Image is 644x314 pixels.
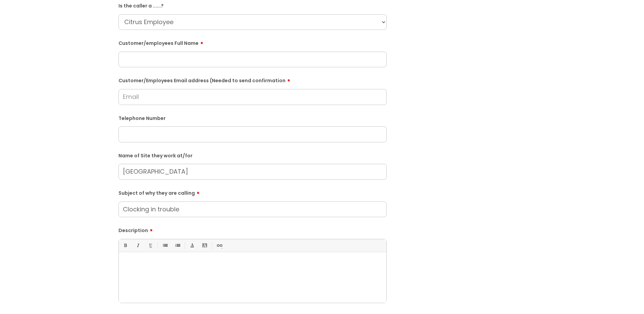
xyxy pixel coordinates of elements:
label: Subject of why they are calling [118,188,387,196]
label: Name of Site they work at/for [118,152,387,159]
label: Telephone Number [118,114,387,121]
input: Email [118,89,387,105]
label: Customer/employees Full Name [118,38,387,46]
label: Is the caller a ......? [118,2,387,9]
a: Bold (Ctrl-B) [121,241,129,250]
a: 1. Ordered List (Ctrl-Shift-8) [173,241,182,250]
a: Underline(Ctrl-U) [146,241,154,250]
label: Description [118,225,387,233]
a: Italic (Ctrl-I) [133,241,142,250]
a: • Unordered List (Ctrl-Shift-7) [161,241,169,250]
a: Link [215,241,223,250]
label: Customer/Employees Email address (Needed to send confirmation [118,75,387,84]
a: Font Color [188,241,196,250]
a: Back Color [200,241,209,250]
